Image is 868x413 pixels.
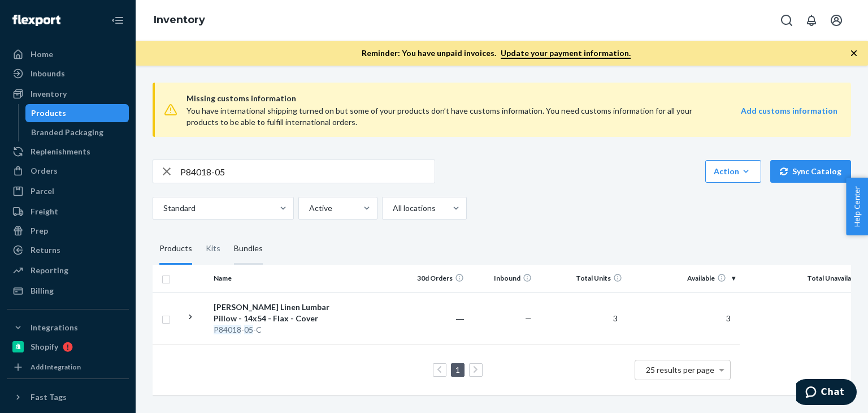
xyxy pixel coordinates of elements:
[308,203,309,214] input: Active
[214,325,241,334] em: P84018
[31,225,48,236] div: Prep
[31,285,54,296] div: Billing
[31,392,67,403] div: Fast Tags
[705,160,761,183] button: Action
[401,265,468,292] th: 30d Orders
[646,365,714,375] span: 25 results per page
[31,322,78,333] div: Integrations
[145,4,214,37] ol: breadcrumbs
[31,107,66,119] div: Products
[775,9,798,32] button: Open Search Box
[453,365,462,375] a: Page 1 is your current page
[525,313,532,323] span: —
[244,325,253,334] em: 05
[206,233,220,265] div: Kits
[401,292,468,345] td: ―
[7,222,129,240] a: Prep
[159,233,192,265] div: Products
[536,265,627,292] th: Total Units
[722,313,735,323] span: 3
[7,182,129,200] a: Parcel
[846,178,868,235] button: Help Center
[234,233,263,265] div: Bundles
[31,165,58,177] div: Orders
[800,9,823,32] button: Open notifications
[7,64,129,83] a: Inbounds
[362,48,631,59] p: Reminder: You have unpaid invoices.
[31,88,67,100] div: Inventory
[714,166,753,177] div: Action
[12,15,60,26] img: Flexport logo
[162,203,163,214] input: Standard
[609,313,622,323] span: 3
[186,92,837,105] span: Missing customs information
[627,265,740,292] th: Available
[7,360,129,374] a: Add Integration
[31,146,90,157] div: Replenishments
[741,105,837,128] a: Add customs information
[741,106,837,115] strong: Add customs information
[392,203,393,214] input: All locations
[31,265,68,276] div: Reporting
[25,104,129,122] a: Products
[7,261,129,279] a: Reporting
[468,265,536,292] th: Inbound
[31,68,65,79] div: Inbounds
[7,45,129,63] a: Home
[7,241,129,259] a: Returns
[106,9,129,32] button: Close Navigation
[770,160,851,183] button: Sync Catalog
[825,9,848,32] button: Open account menu
[31,127,103,138] div: Branded Packaging
[7,85,129,103] a: Inventory
[7,143,129,161] a: Replenishments
[7,338,129,356] a: Shopify
[186,105,708,128] div: You have international shipping turned on but some of your products don’t have customs informatio...
[25,123,129,141] a: Branded Packaging
[180,160,435,183] input: Search inventory by name or sku
[7,162,129,180] a: Orders
[31,362,81,372] div: Add Integration
[154,14,205,26] a: Inventory
[214,302,332,324] div: [PERSON_NAME] Linen Lumbar Pillow - 14x54 - Flax - Cover
[501,48,631,59] a: Update your payment information.
[7,388,129,406] button: Fast Tags
[7,282,129,300] a: Billing
[31,206,58,217] div: Freight
[7,319,129,337] button: Integrations
[31,49,53,60] div: Home
[31,341,58,352] div: Shopify
[209,265,336,292] th: Name
[7,203,129,221] a: Freight
[31,244,60,256] div: Returns
[796,379,857,407] iframe: Opens a widget where you can chat to one of our agents
[31,186,54,197] div: Parcel
[214,324,332,335] div: - -C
